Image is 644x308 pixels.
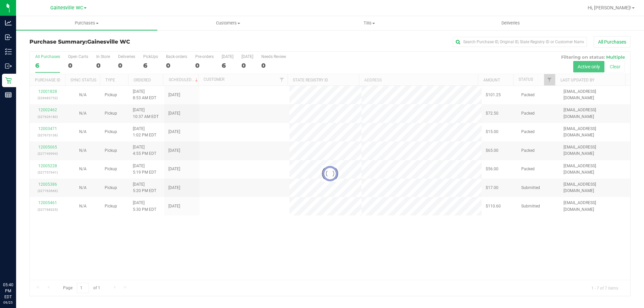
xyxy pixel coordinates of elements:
[20,253,28,261] iframe: Resource center unread badge
[594,36,631,48] button: All Purchases
[5,34,12,41] inline-svg: Inbound
[5,77,12,84] inline-svg: Retail
[453,37,587,47] input: Search Purchase ID, Original ID, State Registry ID or Customer Name...
[5,48,12,55] inline-svg: Inventory
[158,20,298,26] span: Customers
[7,254,27,274] iframe: Resource center
[299,16,440,30] a: Tills
[87,39,130,45] span: Gainesville WC
[299,20,439,26] span: Tills
[16,16,157,30] a: Purchases
[588,5,631,10] span: Hi, [PERSON_NAME]!
[157,16,299,30] a: Customers
[5,63,12,69] inline-svg: Outbound
[3,282,13,300] p: 05:40 PM EDT
[50,5,83,11] span: Gainesville WC
[5,19,12,26] inline-svg: Analytics
[30,39,230,45] h3: Purchase Summary:
[440,16,581,30] a: Deliveries
[492,20,529,26] span: Deliveries
[3,300,13,305] p: 09/25
[5,91,12,98] inline-svg: Reports
[16,20,157,26] span: Purchases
